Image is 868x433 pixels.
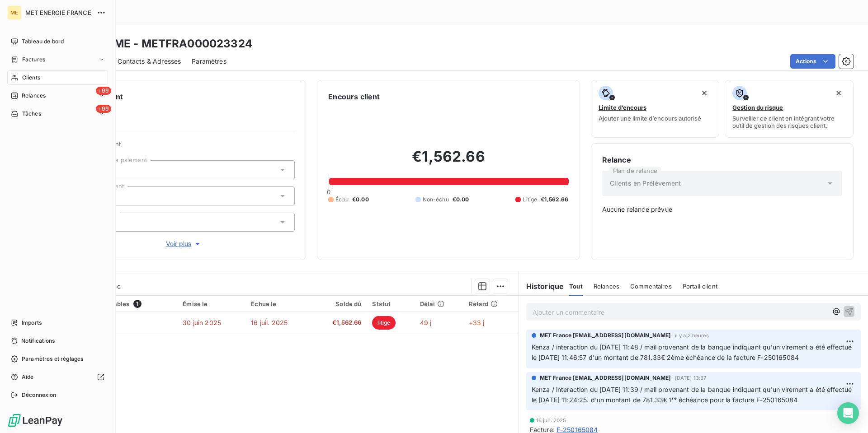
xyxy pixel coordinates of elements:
[352,196,369,204] span: €0.00
[118,57,181,66] span: Contacts & Adresses
[7,70,108,85] a: Clients
[420,319,432,326] span: 49 j
[73,300,172,308] div: Pièces comptables
[133,300,142,308] span: 1
[317,318,362,327] span: €1,562.66
[541,196,568,204] span: €1,562.66
[540,331,671,340] span: MET France [EMAIL_ADDRESS][DOMAIN_NAME]
[675,333,709,338] span: il y a 2 heures
[532,343,854,361] span: Kenza / interaction du [DATE] 11:48 / mail provenant de la banque indiquant qu'un virement a été ...
[591,80,720,138] button: Limite d’encoursAjouter une limite d’encours autorisé
[251,300,306,307] div: Échue le
[73,140,295,153] span: Propriétés Client
[790,54,835,69] button: Actions
[21,337,55,345] span: Notifications
[22,373,34,381] span: Aide
[732,115,846,129] span: Surveiller ce client en intégrant votre outil de gestion des risques client.
[536,418,566,423] span: 16 juil. 2025
[335,196,349,204] span: Échu
[599,115,701,122] span: Ajouter une limite d’encours autorisé
[602,154,842,165] h6: Relance
[7,34,108,49] a: Tableau de bord
[469,300,513,307] div: Retard
[610,179,681,188] span: Clients en Prélèvement
[420,300,458,307] div: Délai
[7,370,108,384] a: Aide
[519,281,564,292] h6: Historique
[540,374,671,382] span: MET France [EMAIL_ADDRESS][DOMAIN_NAME]
[73,239,295,249] button: Voir plus
[96,105,111,113] span: +99
[837,402,859,424] div: Open Intercom Messenger
[80,36,252,52] h3: LAUXIME - METFRA000023324
[423,196,449,204] span: Non-échu
[328,91,380,102] h6: Encours client
[328,148,568,175] h2: €1,562.66
[675,375,707,381] span: [DATE] 13:37
[22,391,57,399] span: Déconnexion
[166,239,202,248] span: Voir plus
[7,352,108,366] a: Paramètres et réglages
[569,283,583,290] span: Tout
[22,56,45,64] span: Factures
[469,319,485,326] span: +33 j
[96,87,111,95] span: +99
[532,386,854,404] span: Kenza / interaction du [DATE] 11:39 / mail provenant de la banque indiquant qu'un virement a été ...
[630,283,672,290] span: Commentaires
[22,74,40,82] span: Clients
[7,107,108,121] a: +99Tâches
[372,316,396,330] span: litige
[327,188,330,196] span: 0
[599,104,646,111] span: Limite d’encours
[7,316,108,330] a: Imports
[683,283,717,290] span: Portail client
[183,319,221,326] span: 30 juin 2025
[22,319,42,327] span: Imports
[7,413,63,428] img: Logo LeanPay
[732,104,783,111] span: Gestion du risque
[22,110,41,118] span: Tâches
[594,283,619,290] span: Relances
[317,300,362,307] div: Solde dû
[22,355,83,363] span: Paramètres et réglages
[22,37,64,46] span: Tableau de bord
[7,88,108,103] a: +99Relances
[183,300,240,307] div: Émise le
[7,52,108,67] a: Factures
[251,319,288,326] span: 16 juil. 2025
[55,91,295,102] h6: Informations client
[453,196,469,204] span: €0.00
[523,196,537,204] span: Litige
[602,205,842,214] span: Aucune relance prévue
[192,57,226,66] span: Paramètres
[725,80,854,138] button: Gestion du risqueSurveiller ce client en intégrant votre outil de gestion des risques client.
[22,92,46,100] span: Relances
[372,300,409,307] div: Statut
